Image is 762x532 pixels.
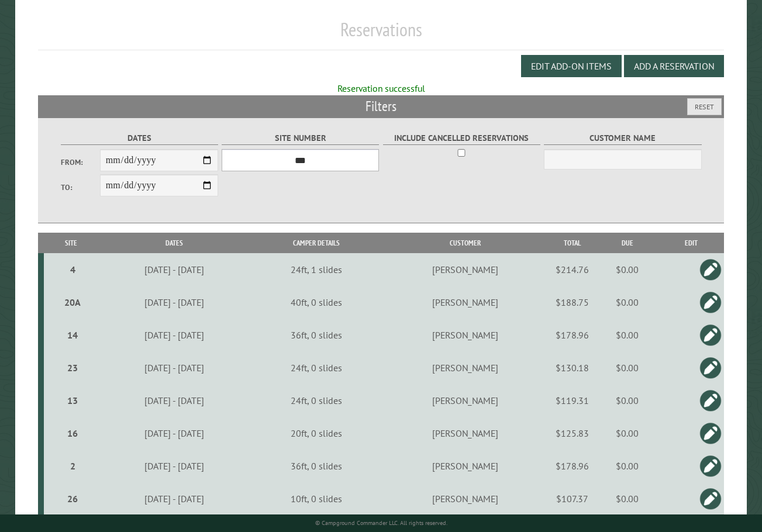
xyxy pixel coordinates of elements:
th: Edit [659,233,724,253]
td: 36ft, 0 slides [250,450,382,482]
td: [PERSON_NAME] [382,286,549,319]
div: 2 [49,460,96,472]
td: [PERSON_NAME] [382,351,549,384]
h1: Reservations [38,18,724,50]
label: To: [61,182,100,193]
td: [PERSON_NAME] [382,253,549,286]
td: 36ft, 0 slides [250,319,382,351]
div: [DATE] - [DATE] [101,395,249,406]
td: 24ft, 1 slides [250,253,382,286]
div: [DATE] - [DATE] [101,493,249,505]
td: [PERSON_NAME] [382,417,549,450]
td: $0.00 [596,286,659,319]
td: $178.96 [549,319,596,351]
th: Total [549,233,596,253]
td: 10ft, 0 slides [250,482,382,515]
div: 16 [49,427,96,439]
div: [DATE] - [DATE] [101,329,249,341]
td: $119.31 [549,384,596,417]
small: © Campground Commander LLC. All rights reserved. [315,519,447,527]
td: 24ft, 0 slides [250,351,382,384]
th: Site [44,233,99,253]
td: [PERSON_NAME] [382,482,549,515]
div: [DATE] - [DATE] [101,460,249,472]
td: $0.00 [596,384,659,417]
div: [DATE] - [DATE] [101,296,249,308]
td: $125.83 [549,417,596,450]
div: 23 [49,362,96,374]
td: [PERSON_NAME] [382,384,549,417]
label: Customer Name [544,132,701,145]
th: Customer [382,233,549,253]
td: $0.00 [596,450,659,482]
td: $214.76 [549,253,596,286]
label: Dates [61,132,218,145]
td: 24ft, 0 slides [250,384,382,417]
td: $107.37 [549,482,596,515]
button: Add a Reservation [624,55,724,77]
label: From: [61,157,100,168]
td: $0.00 [596,319,659,351]
div: [DATE] - [DATE] [101,264,249,275]
td: [PERSON_NAME] [382,450,549,482]
div: 20A [49,296,96,308]
td: $0.00 [596,482,659,515]
td: $0.00 [596,351,659,384]
td: $188.75 [549,286,596,319]
div: 13 [49,395,96,406]
td: $0.00 [596,253,659,286]
td: $130.18 [549,351,596,384]
th: Due [596,233,659,253]
th: Camper Details [250,233,382,253]
td: 40ft, 0 slides [250,286,382,319]
td: 20ft, 0 slides [250,417,382,450]
td: $0.00 [596,417,659,450]
button: Reset [687,98,722,115]
div: 4 [49,264,96,275]
td: $178.96 [549,450,596,482]
div: 14 [49,329,96,341]
div: [DATE] - [DATE] [101,427,249,439]
th: Dates [99,233,250,253]
td: [PERSON_NAME] [382,319,549,351]
button: Edit Add-on Items [521,55,622,77]
div: Reservation successful [38,82,724,95]
label: Include Cancelled Reservations [383,132,540,145]
div: 26 [49,493,96,505]
h2: Filters [38,95,724,118]
div: [DATE] - [DATE] [101,362,249,374]
label: Site Number [222,132,379,145]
